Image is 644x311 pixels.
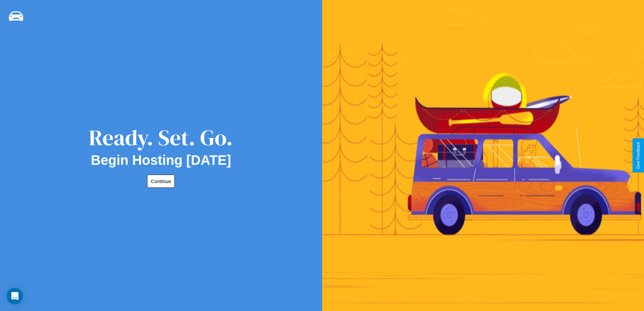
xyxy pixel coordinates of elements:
div: Ready. Set. Go. [89,123,233,153]
div: Open Intercom Messenger [7,288,23,304]
button: Continue [147,175,175,188]
div: Give Feedback [636,142,641,169]
h2: Begin Hosting [DATE] [91,153,231,168]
